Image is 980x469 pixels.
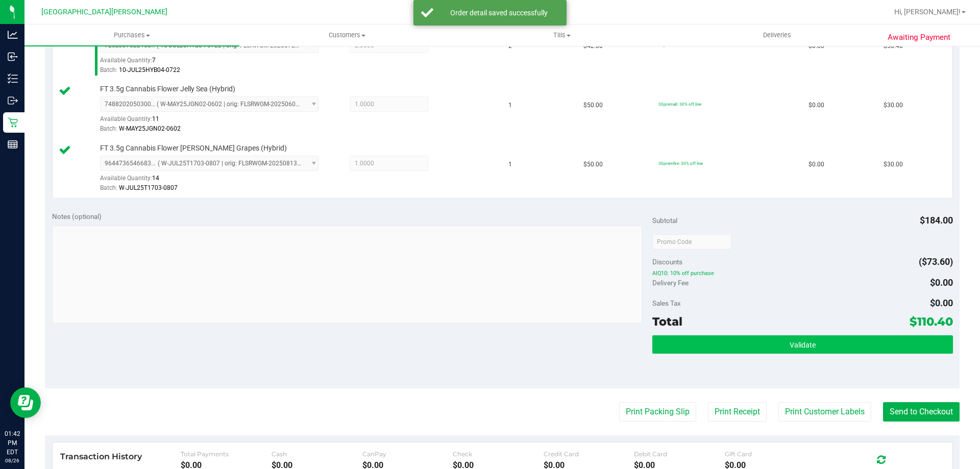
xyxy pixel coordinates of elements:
[100,125,117,132] span: Batch:
[920,215,953,226] span: $184.00
[453,450,544,458] div: Check
[5,457,20,464] p: 08/26
[652,299,681,307] span: Sales Tax
[634,450,725,458] div: Debit Card
[778,402,871,422] button: Print Customer Labels
[808,101,824,110] span: $0.00
[8,95,18,106] inline-svg: Outbound
[544,450,634,458] div: Credit Card
[583,101,603,110] span: $50.00
[100,53,330,73] div: Available Quantity:
[8,139,18,150] inline-svg: Reports
[8,73,18,84] inline-svg: Inventory
[454,24,669,46] a: Tills
[508,160,512,169] span: 1
[119,184,178,191] span: W-JUL25T1703-0807
[181,450,272,458] div: Total Payments
[508,101,512,110] span: 1
[5,429,20,457] p: 01:42 PM EDT
[240,31,454,40] span: Customers
[884,160,903,169] span: $30.00
[24,24,239,46] a: Purchases
[652,216,677,225] span: Subtotal
[930,277,953,288] span: $0.00
[930,298,953,308] span: $0.00
[652,234,731,250] input: Promo Code
[749,31,805,40] span: Deliveries
[41,8,167,16] span: [GEOGRAPHIC_DATA][PERSON_NAME]
[100,143,287,153] span: FT 3.5g Cannabis Flower [PERSON_NAME] Grapes (Hybrid)
[8,52,18,62] inline-svg: Inbound
[652,314,682,329] span: Total
[894,8,961,16] span: Hi, [PERSON_NAME]!
[152,57,156,64] span: 7
[8,117,18,128] inline-svg: Retail
[100,66,117,73] span: Batch:
[910,314,953,329] span: $110.40
[100,112,330,132] div: Available Quantity:
[272,450,362,458] div: Cash
[8,30,18,40] inline-svg: Analytics
[455,31,669,40] span: Tills
[239,24,454,46] a: Customers
[100,84,235,94] span: FT 3.5g Cannabis Flower Jelly Sea (Hybrid)
[24,31,239,40] span: Purchases
[362,450,453,458] div: CanPay
[10,387,41,418] iframe: Resource center
[439,8,559,18] div: Order detail saved successfully
[583,160,603,169] span: $50.00
[670,24,885,46] a: Deliveries
[725,450,816,458] div: Gift Card
[790,341,816,349] span: Validate
[152,175,159,182] span: 14
[652,335,952,354] button: Validate
[119,66,180,73] span: 10-JUL25HYB04-0722
[652,269,952,277] span: AIQ10: 10% off purchase
[100,184,117,191] span: Batch:
[652,253,682,271] span: Discounts
[708,402,767,422] button: Print Receipt
[883,402,960,422] button: Send to Checkout
[119,125,181,132] span: W-MAY25JGN02-0602
[100,171,330,191] div: Available Quantity:
[808,160,824,169] span: $0.00
[884,101,903,110] span: $30.00
[619,402,696,422] button: Print Packing Slip
[888,32,950,43] span: Awaiting Payment
[152,115,159,122] span: 11
[658,161,703,166] span: 30premfire: 30% off line
[919,256,953,267] span: ($73.60)
[52,212,102,220] span: Notes (optional)
[658,102,701,107] span: 30premall: 30% off line
[652,279,689,287] span: Delivery Fee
